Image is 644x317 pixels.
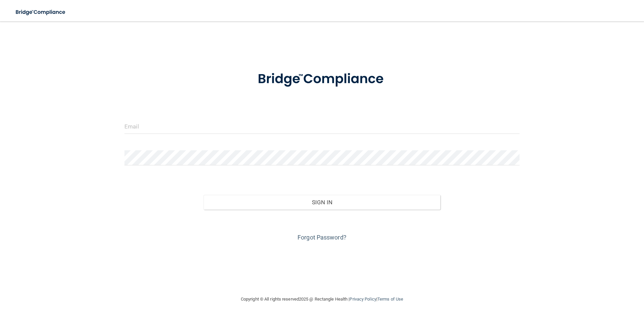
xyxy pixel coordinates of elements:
[124,119,520,134] input: Email
[298,234,346,241] a: Forgot Password?
[377,297,403,302] a: Terms of Use
[244,62,400,97] img: bridge_compliance_login_screen.278c3ca4.svg
[350,297,376,302] a: Privacy Policy
[10,5,72,19] img: bridge_compliance_login_screen.278c3ca4.svg
[204,195,441,210] button: Sign In
[200,288,444,310] div: Copyright © All rights reserved 2025 @ Rectangle Health | |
